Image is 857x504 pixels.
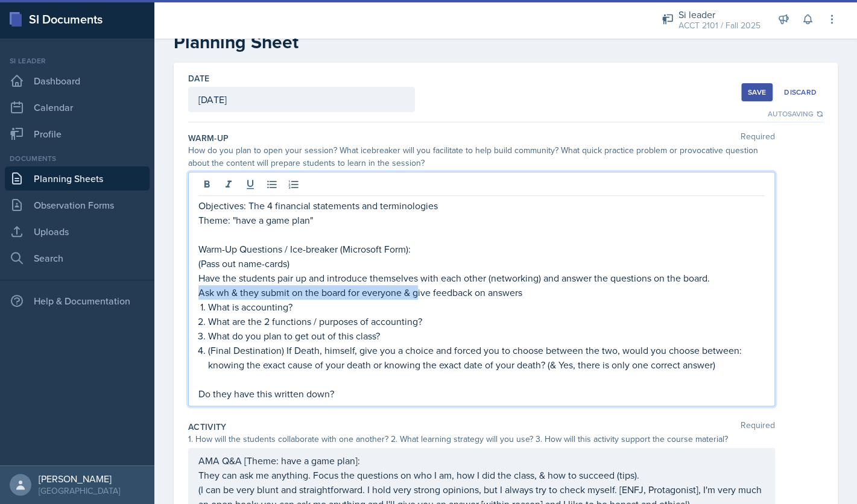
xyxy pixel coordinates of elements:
a: Uploads [5,219,150,244]
p: Theme: "have a game plan" [198,213,765,227]
p: What is accounting? [208,300,765,314]
p: Objectives: The 4 financial statements and terminologies [198,198,765,213]
a: Planning Sheets [5,166,150,191]
label: Activity [188,421,227,433]
div: ACCT 2101 / Fall 2025 [678,19,761,32]
div: Discard [784,87,817,97]
p: (Pass out name-cards) [198,256,765,271]
span: Required [741,132,775,144]
p: Have the students pair up and introduce themselves with each other (networking) and answer the qu... [198,271,765,285]
p: Warm-Up Questions / Ice-breaker (Microsoft Form): [198,242,765,256]
a: Profile [5,122,150,146]
div: [PERSON_NAME] [39,473,120,485]
p: What do you plan to get out of this class? [208,329,765,343]
p: AMA Q&A [Theme: have a game plan]: [198,453,765,468]
div: 1. How will the students collaborate with one another? 2. What learning strategy will you use? 3.... [188,433,775,446]
div: Si leader [678,7,761,22]
div: Si leader [5,55,150,66]
div: Documents [5,153,150,164]
label: Date [188,72,209,84]
p: They can ask me anything. Focus the questions on who I am, how I did the class, & how to succeed ... [198,468,765,482]
h2: Planning Sheet [174,31,838,53]
button: Discard [777,83,823,101]
div: Autosaving [768,109,823,119]
div: Save [748,87,766,97]
p: What are the 2 functions / purposes of accounting? [208,314,765,329]
a: Dashboard [5,69,150,93]
a: Calendar [5,95,150,119]
div: [GEOGRAPHIC_DATA] [39,485,120,497]
p: (Final Destination) If Death, himself, give you a choice and forced you to choose between the two... [208,343,765,372]
a: Observation Forms [5,193,150,217]
a: Search [5,246,150,270]
p: Ask wh & they submit on the board for everyone & give feedback on answers [198,285,765,300]
div: How do you plan to open your session? What icebreaker will you facilitate to help build community... [188,144,775,169]
div: Help & Documentation [5,289,150,313]
button: Save [741,83,773,101]
p: Do they have this written down? [198,386,765,401]
label: Warm-Up [188,132,229,144]
span: Required [741,421,775,433]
